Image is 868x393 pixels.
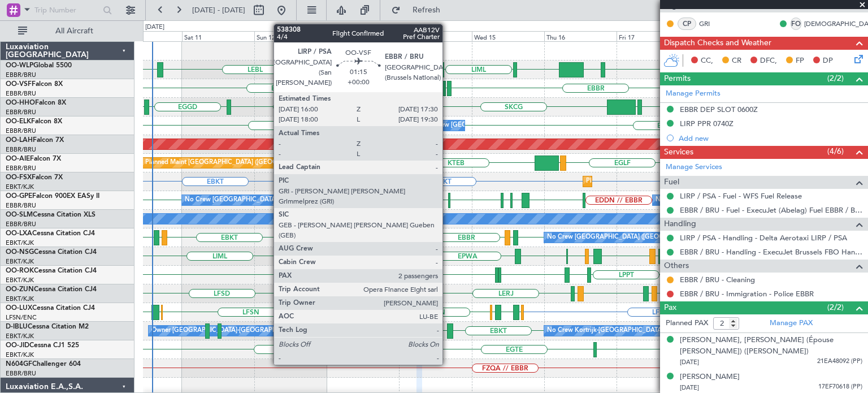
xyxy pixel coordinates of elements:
[182,31,254,41] div: Sat 11
[327,31,399,41] div: Mon 13
[6,257,34,266] a: EBKT/KJK
[666,88,721,100] a: Manage Permits
[6,286,97,293] a: OO-ZUNCessna Citation CJ4
[680,191,802,201] a: LIRP / PSA - Fuel - WFS Fuel Release
[6,369,36,378] a: EBBR/BRU
[6,286,34,293] span: OO-ZUN
[6,249,34,256] span: OO-NSG
[423,117,613,134] div: No Crew [GEOGRAPHIC_DATA] ([GEOGRAPHIC_DATA] National)
[6,267,34,274] span: OO-ROK
[6,156,30,162] span: OO-AIE
[109,31,181,41] div: Fri 10
[6,201,36,210] a: EBBR/BRU
[6,89,36,98] a: EBBR/BRU
[6,267,97,274] a: OO-ROKCessna Citation CJ4
[701,55,713,67] span: CC,
[770,318,813,329] a: Manage PAX
[6,323,28,330] span: D-IBLU
[6,81,32,88] span: OO-VSF
[6,137,33,144] span: OO-LAH
[386,1,454,19] button: Refresh
[823,55,833,67] span: DP
[680,383,699,392] span: [DATE]
[680,247,862,257] a: EBBR / BRU - Handling - ExecuJet Brussels FBO Handling Abelag
[6,118,31,125] span: OO-ELK
[666,162,722,173] a: Manage Services
[6,164,36,172] a: EBBR/BRU
[656,192,845,209] div: No Crew [GEOGRAPHIC_DATA] ([GEOGRAPHIC_DATA] National)
[544,31,617,41] div: Thu 16
[6,342,79,349] a: OO-JIDCessna CJ1 525
[791,18,801,30] div: FO
[192,5,245,15] span: [DATE] - [DATE]
[827,145,844,157] span: (4/6)
[666,318,708,329] label: Planned PAX
[6,342,29,349] span: OO-JID
[6,230,95,237] a: OO-LXACessna Citation CJ4
[680,233,847,243] a: LIRP / PSA - Handling - Delta Aerotaxi LIRP / PSA
[680,335,862,357] div: [PERSON_NAME], [PERSON_NAME] (Épouse [PERSON_NAME]) ([PERSON_NAME])
[399,31,471,41] div: Tue 14
[664,218,696,231] span: Handling
[680,372,740,383] div: [PERSON_NAME]
[796,55,804,67] span: FP
[664,72,691,85] span: Permits
[6,249,97,256] a: OO-NSGCessna Citation CJ4
[6,276,34,284] a: EBKT/KJK
[6,323,89,330] a: D-IBLUCessna Citation M2
[6,361,81,368] a: N604GFChallenger 604
[760,55,777,67] span: DFC,
[6,211,33,218] span: OO-SLM
[6,305,95,312] a: OO-LUXCessna Citation CJ4
[472,31,544,41] div: Wed 15
[6,220,36,228] a: EBBR/BRU
[6,305,32,312] span: OO-LUX
[586,173,718,190] div: Planned Maint Kortrijk-[GEOGRAPHIC_DATA]
[6,71,36,79] a: EBBR/BRU
[6,332,34,340] a: EBKT/KJK
[664,301,676,314] span: Pax
[664,176,679,189] span: Fuel
[679,133,862,143] div: Add new
[817,357,862,366] span: 21EA48092 (PP)
[818,382,862,392] span: 17EF70618 (PP)
[547,322,663,339] div: No Crew Kortrijk-[GEOGRAPHIC_DATA]
[6,100,66,106] a: OO-HHOFalcon 8X
[680,289,814,299] a: EBBR / BRU - Immigration - Police EBBR
[6,230,32,237] span: OO-LXA
[732,55,741,67] span: CR
[145,23,164,32] div: [DATE]
[6,62,33,69] span: OO-WLP
[6,156,61,162] a: OO-AIEFalcon 7X
[6,137,64,144] a: OO-LAHFalcon 7X
[6,239,34,247] a: EBKT/KJK
[6,174,32,181] span: OO-FSX
[6,183,34,191] a: EBKT/KJK
[680,275,755,284] a: EBBR / BRU - Cleaning
[151,322,304,339] div: Owner [GEOGRAPHIC_DATA]-[GEOGRAPHIC_DATA]
[6,313,37,322] a: LFSN/ENC
[827,72,844,84] span: (2/2)
[29,27,119,35] span: All Aircraft
[6,295,34,303] a: EBKT/KJK
[680,205,862,215] a: EBBR / BRU - Fuel - ExecuJet (Abelag) Fuel EBBR / BRU
[678,18,696,30] div: CP
[664,37,771,50] span: Dispatch Checks and Weather
[6,174,63,181] a: OO-FSXFalcon 7X
[6,361,32,368] span: N604GF
[6,193,99,200] a: OO-GPEFalcon 900EX EASy II
[6,351,34,359] a: EBKT/KJK
[547,229,736,246] div: No Crew [GEOGRAPHIC_DATA] ([GEOGRAPHIC_DATA] National)
[6,145,36,154] a: EBBR/BRU
[6,100,35,106] span: OO-HHO
[185,192,374,209] div: No Crew [GEOGRAPHIC_DATA] ([GEOGRAPHIC_DATA] National)
[6,193,32,200] span: OO-GPE
[6,81,63,88] a: OO-VSFFalcon 8X
[6,118,62,125] a: OO-ELKFalcon 8X
[680,119,734,128] div: LIRP PPR 0740Z
[664,260,689,273] span: Others
[664,146,693,159] span: Services
[254,31,327,41] div: Sun 12
[403,6,450,14] span: Refresh
[6,127,36,135] a: EBBR/BRU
